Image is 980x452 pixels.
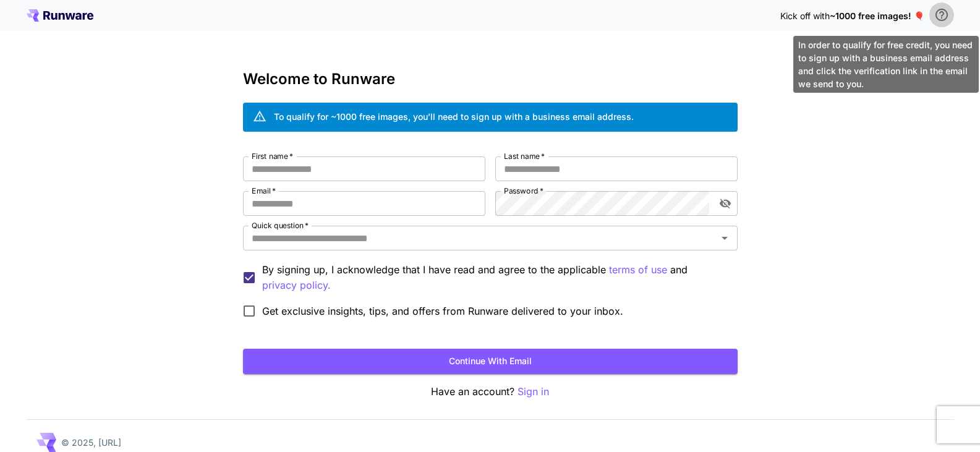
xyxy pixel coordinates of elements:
p: By signing up, I acknowledge that I have read and agree to the applicable and [262,262,728,293]
span: ~1000 free images! 🎈 [830,11,924,21]
label: First name [252,151,293,161]
button: In order to qualify for free credit, you need to sign up with a business email address and click ... [929,2,954,27]
div: To qualify for ~1000 free images, you’ll need to sign up with a business email address. [274,110,634,123]
label: Last name [504,151,545,161]
label: Quick question [252,220,309,231]
button: By signing up, I acknowledge that I have read and agree to the applicable terms of use and [262,278,331,293]
span: Get exclusive insights, tips, and offers from Runware delivered to your inbox. [262,304,623,318]
button: Continue with email [243,349,738,374]
p: privacy policy. [262,278,331,293]
p: Have an account? [243,384,738,399]
label: Email [252,185,276,196]
div: In order to qualify for free credit, you need to sign up with a business email address and click ... [793,36,979,93]
button: toggle password visibility [714,192,736,215]
button: By signing up, I acknowledge that I have read and agree to the applicable and privacy policy. [609,262,667,278]
h3: Welcome to Runware [243,70,738,88]
button: Sign in [518,384,549,399]
p: terms of use [609,262,667,278]
label: Password [504,185,543,196]
span: Kick off with [780,11,830,21]
button: Open [716,229,733,247]
p: © 2025, [URL] [61,436,121,449]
